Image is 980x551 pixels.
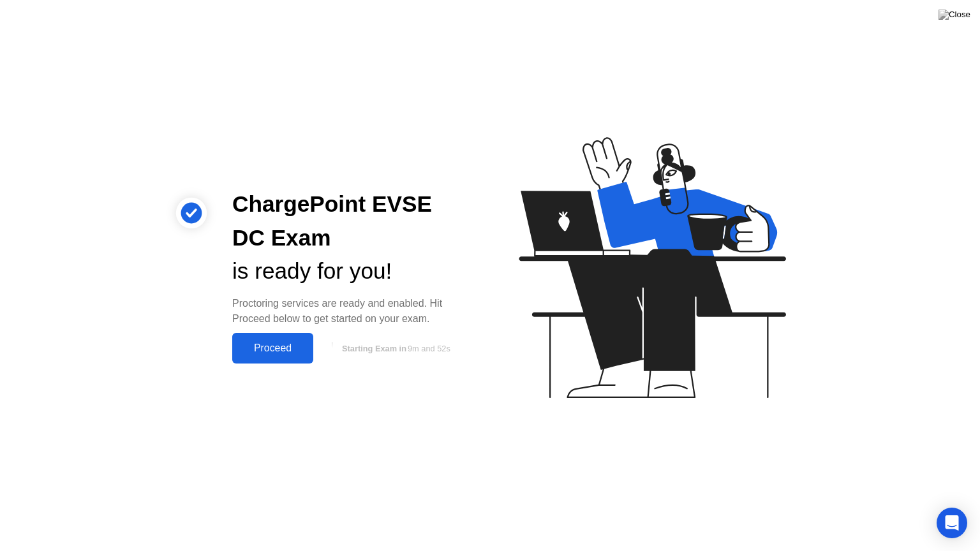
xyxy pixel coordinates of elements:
div: Open Intercom Messenger [937,508,967,538]
img: Close [939,10,970,20]
div: Proctoring services are ready and enabled. Hit Proceed below to get started on your exam. [232,296,470,327]
div: ChargePoint EVSE DC Exam [232,187,470,255]
div: is ready for you! [232,254,470,288]
button: Proceed [232,333,313,364]
button: Starting Exam in9m and 52s [320,336,470,360]
div: Proceed [236,342,309,354]
span: 9m and 52s [408,344,450,353]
